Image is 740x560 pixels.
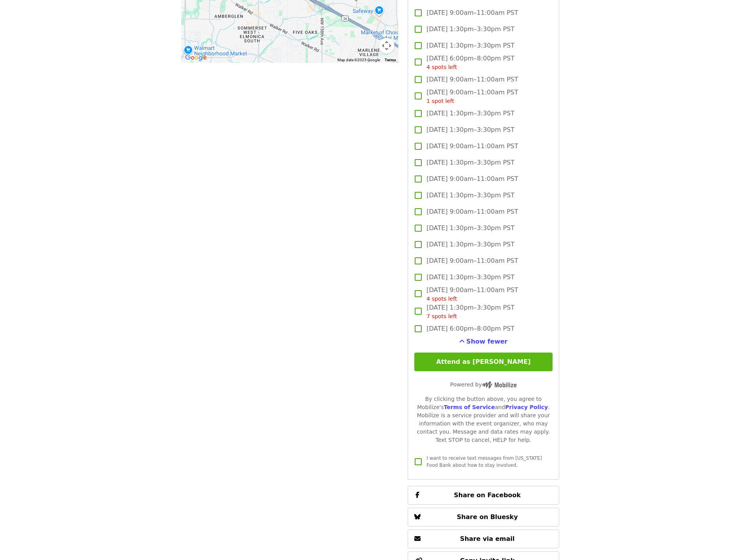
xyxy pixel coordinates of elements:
[379,38,394,53] button: Map camera controls
[426,285,518,303] span: [DATE] 9:00am–11:00am PST
[426,313,457,319] span: 7 spots left
[459,337,508,346] button: See more timeslots
[426,455,542,468] span: I want to receive text messages from [US_STATE] Food Bank about how to stay involved.
[426,256,518,266] span: [DATE] 9:00am–11:00am PST
[466,338,508,345] span: Show fewer
[426,273,514,282] span: [DATE] 1:30pm–3:30pm PST
[426,41,514,50] span: [DATE] 1:30pm–3:30pm PST
[426,240,514,249] span: [DATE] 1:30pm–3:30pm PST
[426,88,518,105] span: [DATE] 9:00am–11:00am PST
[385,58,396,62] a: Terms (opens in new tab)
[426,223,514,233] span: [DATE] 1:30pm–3:30pm PST
[408,486,559,505] button: Share on Facebook
[408,530,559,548] button: Share via email
[426,25,514,34] span: [DATE] 1:30pm–3:30pm PST
[426,109,514,118] span: [DATE] 1:30pm–3:30pm PST
[426,75,518,84] span: [DATE] 9:00am–11:00am PST
[450,381,517,388] span: Powered by
[337,58,380,62] span: Map data ©2025 Google
[426,324,514,333] span: [DATE] 6:00pm–8:00pm PST
[426,8,518,18] span: [DATE] 9:00am–11:00am PST
[183,53,209,63] a: Open this area in Google Maps (opens a new window)
[454,491,521,499] span: Share on Facebook
[460,535,515,542] span: Share via email
[426,303,514,321] span: [DATE] 1:30pm–3:30pm PST
[482,381,517,388] img: Powered by Mobilize
[426,64,457,70] span: 4 spots left
[426,296,457,302] span: 4 spots left
[505,404,548,410] a: Privacy Policy
[414,395,552,444] div: By clicking the button above, you agree to Mobilize's and . Mobilize is a service provider and wi...
[426,142,518,151] span: [DATE] 9:00am–11:00am PST
[426,207,518,216] span: [DATE] 9:00am–11:00am PST
[426,125,514,135] span: [DATE] 1:30pm–3:30pm PST
[426,98,454,104] span: 1 spot left
[426,54,514,71] span: [DATE] 6:00pm–8:00pm PST
[457,513,518,521] span: Share on Bluesky
[183,53,209,63] img: Google
[426,191,514,200] span: [DATE] 1:30pm–3:30pm PST
[444,404,495,410] a: Terms of Service
[426,174,518,184] span: [DATE] 9:00am–11:00am PST
[426,158,514,167] span: [DATE] 1:30pm–3:30pm PST
[414,353,552,371] button: Attend as [PERSON_NAME]
[408,508,559,526] button: Share on Bluesky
